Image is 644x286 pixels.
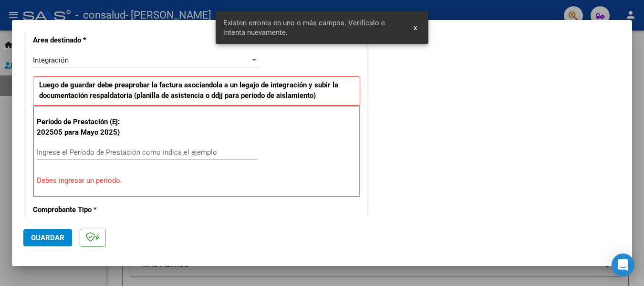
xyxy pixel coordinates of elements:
p: Período de Prestación (Ej: 202505 para Mayo 2025) [37,117,133,138]
span: Guardar [31,233,64,242]
button: x [406,19,425,36]
span: x [414,23,417,32]
strong: Luego de guardar debe preaprobar la factura asociandola a un legajo de integración y subir la doc... [39,81,338,100]
p: Area destinado * [33,35,131,46]
span: Existen errores en uno o más campos. Verifícalo e intenta nuevamente. [223,18,402,37]
span: Integración [33,56,69,64]
div: Open Intercom Messenger [612,254,634,276]
button: Guardar [23,229,72,246]
p: Comprobante Tipo * [33,204,131,215]
p: Debes ingresar un período. [37,175,356,186]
